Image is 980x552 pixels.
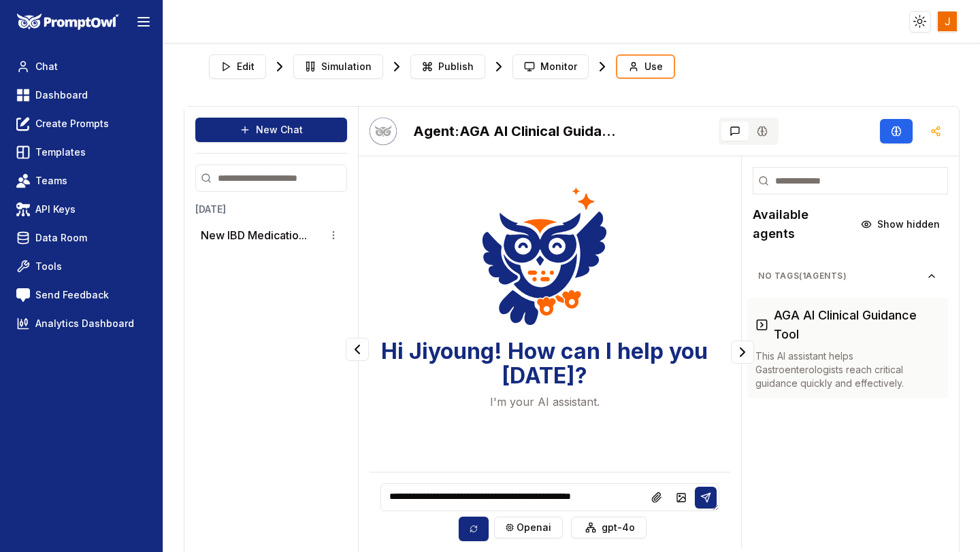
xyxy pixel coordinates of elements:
[321,60,372,73] span: Simulation
[293,54,383,79] button: Simulation
[410,54,485,79] button: Publish
[11,54,152,79] a: Chat
[325,227,342,243] button: Conversation options
[616,54,675,79] button: Use
[11,140,152,165] a: Templates
[540,60,577,73] span: Monitor
[237,60,255,73] span: Edit
[35,203,76,216] span: API Keys
[370,118,397,145] button: Talk with Hootie
[35,60,58,73] span: Chat
[755,349,940,390] p: This AI assistant helps Gastroenterologists reach critical guidance quickly and effectively.
[35,260,62,273] span: Tools
[346,338,369,361] button: Collapse panel
[459,517,489,541] button: Sync model selection with the edit page
[413,122,617,141] h2: AGA AI Clinical Guidance Tool
[370,118,397,145] img: Bot
[438,60,474,73] span: Publish
[571,517,647,538] button: gpt-4o
[209,54,266,79] button: Edit
[35,174,67,188] span: Teams
[938,12,958,31] img: ACg8ocLn0HdG8OQKtxxsAaZE6qWdtt8gvzqePZPR29Bq4TgEr-DTug=s96-c
[35,288,109,302] span: Send Feedback
[482,184,607,328] img: Welcome Owl
[512,54,589,79] button: Monitor
[517,521,551,534] span: openai
[35,88,88,102] span: Dashboard
[35,231,87,245] span: Data Room
[644,60,663,73] span: Use
[494,517,563,538] button: openai
[11,197,152,222] a: API Keys
[758,271,926,281] span: No Tags ( 1 agents)
[11,283,152,307] a: Send Feedback
[195,118,347,142] button: New Chat
[774,306,940,344] h3: AGA AI Clinical Guidance Tool
[731,341,754,364] button: Collapse panel
[201,227,307,243] button: New IBD Medicatio...
[370,339,719,388] h3: Hi Jiyoung! How can I help you [DATE]?
[35,145,86,159] span: Templates
[11,111,152,136] a: Create Prompts
[195,203,347,216] h3: [DATE]
[490,394,600,410] p: I'm your AI assistant.
[17,14,119,31] img: PromptOwl
[877,218,940,231] span: Show hidden
[11,226,152,250] a: Data Room
[753,205,853,243] h2: Available agents
[853,213,948,235] button: Show hidden
[16,288,30,302] img: feedback
[35,317,134,330] span: Analytics Dashboard
[11,83,152,107] a: Dashboard
[602,521,635,534] span: gpt-4o
[35,117,109,131] span: Create Prompts
[11,254,152,279] a: Tools
[747,265,948,287] button: No Tags(1agents)
[11,169,152,193] a: Teams
[11,311,152,336] a: Analytics Dashboard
